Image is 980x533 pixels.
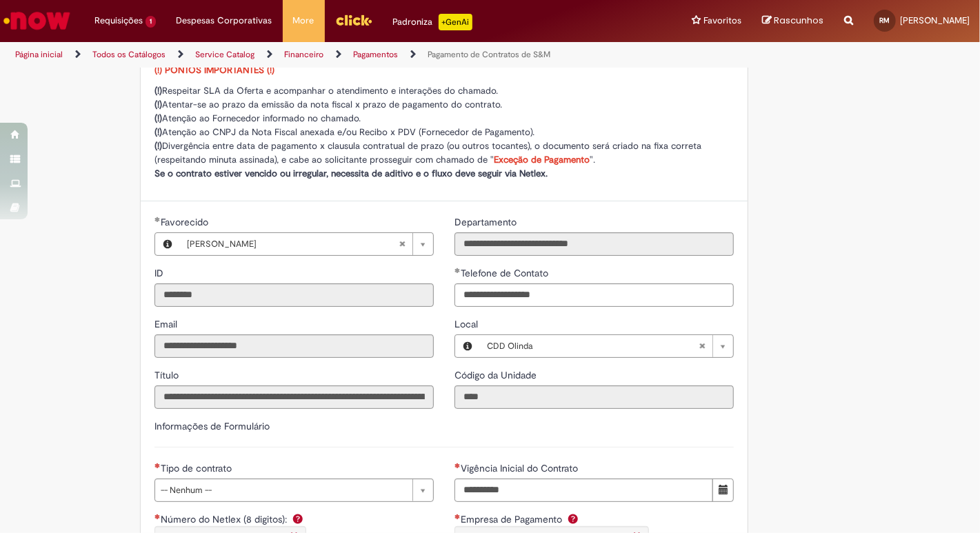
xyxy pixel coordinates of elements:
span: [PERSON_NAME] [900,14,970,26]
a: Página inicial [15,49,63,60]
strong: (!) [154,126,162,138]
span: Somente leitura - Título [154,369,181,381]
span: 1 [146,16,156,28]
input: Telefone de Contato [454,283,734,307]
span: Necessários [454,514,461,519]
span: Favoritos [703,14,741,28]
span: Atenção ao Fornecedor informado no chamado. [154,112,361,124]
span: Telefone de Contato [461,267,551,279]
span: Local [454,318,481,330]
a: Service Catalog [195,49,254,60]
span: Somente leitura - Email [154,318,180,330]
span: Vigência Inicial do Contrato [461,462,581,474]
span: -- Nenhum -- [161,479,406,501]
span: Necessários [454,463,461,468]
span: Necessários [154,514,161,519]
a: Financeiro [284,49,323,60]
label: Somente leitura - Título [154,368,181,382]
abbr: Limpar campo Favorecido [392,233,412,255]
span: Requisições [94,14,143,28]
ul: Trilhas de página [10,42,643,68]
span: Somente leitura - Departamento [454,216,519,228]
span: CDD Olinda [487,335,699,357]
span: Empresa de Pagamento [461,513,565,525]
span: Despesas Corporativas [177,14,272,28]
a: Pagamentos [353,49,398,60]
span: Rascunhos [774,14,823,27]
a: Pagamento de Contratos de S&M [428,49,550,60]
span: Divergência entre data de pagamento x clausula contratual de prazo (ou outros tocantes), o docume... [154,140,701,165]
div: Padroniza [393,14,472,30]
span: Necessários [154,463,161,468]
strong: (!) [154,140,162,152]
span: Somente leitura - Código da Unidade [454,369,539,381]
a: Rascunhos [762,14,823,28]
label: Somente leitura - Departamento [454,215,519,229]
img: ServiceNow [1,7,72,34]
a: Todos os Catálogos [92,49,166,60]
input: Título [154,385,434,409]
span: Se o contrato estiver vencido ou irregular, necessita de aditivo e o fluxo deve seguir via Netlex. [154,168,548,179]
span: Atenção ao CNPJ da Nota Fiscal anexada e/ou Recibo x PDV (Fornecedor de Pagamento). [154,126,534,138]
abbr: Limpar campo Local [692,335,712,357]
span: Tipo de contrato [161,462,234,474]
strong: Exceção de Pagamento [494,154,590,165]
label: Somente leitura - Código da Unidade [454,368,539,382]
label: Somente leitura - Email [154,317,180,331]
span: Respeitar SLA da Oferta e acompanhar o atendimento e interações do chamado. [154,85,498,97]
input: Departamento [454,232,734,256]
label: Informações de Formulário [154,420,270,432]
input: Email [154,334,434,358]
input: ID [154,283,434,307]
span: Número do Netlex (8 digitos): [161,513,290,525]
img: click_logo_yellow_360x200.png [335,10,372,30]
strong: (!) [154,99,162,110]
span: Necessários - Favorecido [161,216,211,228]
span: (!) PONTOS IMPORTANTES (!) [154,64,274,76]
span: Obrigatório Preenchido [154,217,161,222]
span: Ajuda para Empresa de Pagamento [565,513,581,524]
a: [PERSON_NAME]Limpar campo Favorecido [180,233,433,255]
span: Ajuda para Número do Netlex (8 digitos): [290,513,306,524]
span: More [293,14,314,28]
input: Vigência Inicial do Contrato [454,479,713,502]
label: Somente leitura - ID [154,266,166,280]
span: Atentar-se ao prazo da emissão da nota fiscal x prazo de pagamento do contrato. [154,99,502,110]
button: Favorecido, Visualizar este registro Rafaela Souza Macedo [155,233,180,255]
input: Código da Unidade [454,385,734,409]
strong: (!) [154,112,162,124]
a: CDD OlindaLimpar campo Local [480,335,733,357]
span: Somente leitura - ID [154,267,166,279]
strong: (!) [154,85,162,97]
button: Mostrar calendário para Vigência Inicial do Contrato [712,479,734,502]
span: Obrigatório Preenchido [454,268,461,273]
button: Local, Visualizar este registro CDD Olinda [455,335,480,357]
span: [PERSON_NAME] [187,233,399,255]
span: RM [880,16,890,25]
p: +GenAi [439,14,472,30]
